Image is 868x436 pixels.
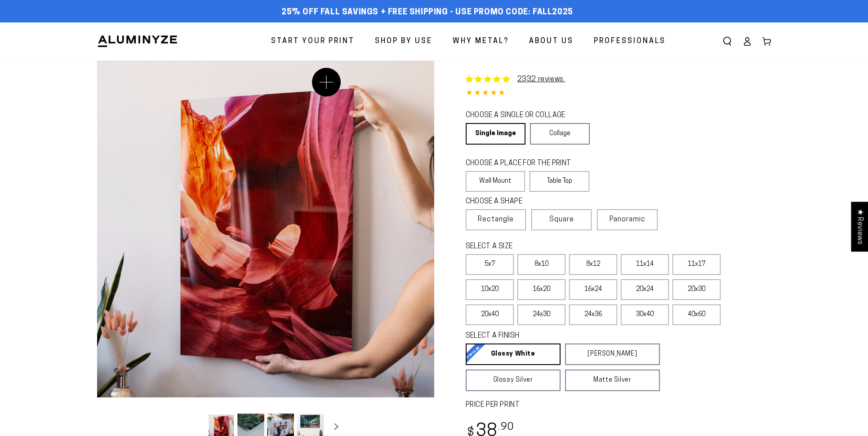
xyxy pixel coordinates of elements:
a: Start Your Print [264,30,361,53]
label: 20x24 [621,279,669,300]
span: Shop By Use [375,35,432,48]
a: Glossy Silver [466,370,561,391]
a: Shop By Use [368,30,439,53]
label: Table Top [530,171,589,192]
span: Panoramic [610,216,645,223]
a: Single Image [466,123,525,145]
a: Professionals [587,30,672,53]
label: Wall Mount [466,171,525,192]
label: 20x30 [672,279,721,300]
label: PRICE PER PRINT [466,400,771,410]
legend: CHOOSE A SHAPE [466,197,583,207]
a: Matte Silver [565,370,660,391]
label: 40x60 [672,304,721,325]
summary: Search our site [717,31,737,51]
div: Click to open Judge.me floating reviews tab [851,202,868,251]
span: Square [549,214,574,225]
label: 24x36 [569,304,617,325]
label: 20x40 [466,304,514,325]
label: 11x14 [621,254,669,275]
a: Glossy White [466,344,561,365]
a: Why Metal? [446,30,516,53]
a: Collage [530,123,590,145]
label: 30x40 [621,304,669,325]
span: 25% off FALL Savings + Free Shipping - Use Promo Code: FALL2025 [281,8,573,18]
label: 8x10 [517,254,565,275]
label: 8x12 [569,254,617,275]
legend: CHOOSE A PLACE FOR THE PRINT [466,159,581,169]
label: 16x20 [517,279,565,300]
a: About Us [522,30,580,53]
sup: .90 [498,422,514,432]
span: Why Metal? [453,35,509,48]
legend: CHOOSE A SINGLE OR COLLAGE [466,110,582,121]
span: About Us [529,35,574,48]
span: Rectangle [478,214,514,225]
a: [PERSON_NAME] [565,344,660,365]
label: 10x20 [466,279,514,300]
legend: SELECT A FINISH [466,331,638,341]
label: 11x17 [672,254,721,275]
span: Start Your Print [271,35,355,48]
label: 24x30 [517,304,565,325]
label: 16x24 [569,279,617,300]
label: 5x7 [466,254,514,275]
legend: SELECT A SIZE [466,242,645,252]
img: Aluminyze [97,35,178,48]
div: 4.85 out of 5.0 stars [466,87,771,100]
span: Professionals [594,35,666,48]
a: 2332 reviews. [517,76,565,83]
